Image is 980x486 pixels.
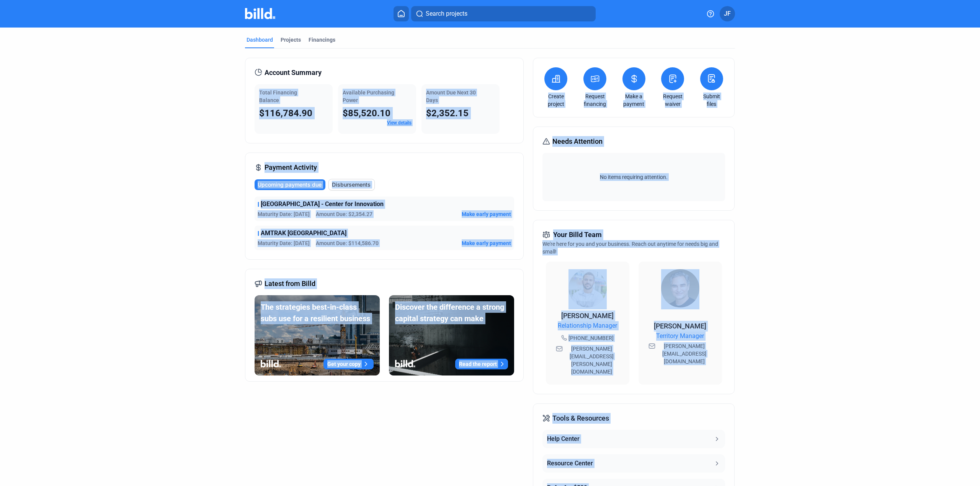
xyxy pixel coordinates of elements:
[724,9,731,18] span: JF
[426,89,476,103] span: Amount Due Next 30 Days
[343,89,394,103] span: Available Purchasing Power
[261,200,384,209] span: [GEOGRAPHIC_DATA] - Center for Innovation
[553,229,602,240] span: Your Billd Team
[316,210,372,218] span: Amount Due: $2,354.27
[542,454,725,473] button: Resource Center
[259,89,297,103] span: Total Financing Balance
[258,181,322,189] span: Upcoming payments due
[309,36,335,44] div: Financings
[546,173,722,181] span: No items requiring attention.
[657,342,712,365] span: [PERSON_NAME][EMAIL_ADDRESS][DOMAIN_NAME]
[659,93,686,108] a: Request waiver
[265,67,322,78] span: Account Summary
[552,136,603,147] span: Needs Attention
[542,93,569,108] a: Create project
[323,359,374,369] button: Get your copy
[542,430,725,448] button: Help Center
[568,334,614,342] span: [PHONE_NUMBER]
[720,6,735,21] button: JF
[654,322,706,330] span: [PERSON_NAME]
[426,9,467,18] span: Search projects
[656,332,704,341] span: Territory Manager
[281,36,301,44] div: Projects
[547,434,580,444] div: Help Center
[332,181,371,189] span: Disbursements
[245,8,275,19] img: Billd Company Logo
[259,108,312,119] span: $116,784.90
[316,239,379,247] span: Amount Due: $114,586.70
[261,229,346,238] span: AMTRAK [GEOGRAPHIC_DATA]
[661,269,699,307] img: Territory Manager
[561,312,614,320] span: [PERSON_NAME]
[265,162,317,173] span: Payment Activity
[265,278,315,289] span: Latest from Billd
[462,210,511,218] button: Make early payment
[258,210,310,218] span: Maturity Date: [DATE]
[462,239,511,247] button: Make early payment
[568,269,607,307] img: Relationship Manager
[328,179,375,190] button: Disbursements
[411,6,596,21] button: Search projects
[343,108,390,119] span: $85,520.10
[258,239,310,247] span: Maturity Date: [DATE]
[558,321,617,330] span: Relationship Manager
[542,241,718,255] span: We're here for you and your business. Reach out anytime for needs big and small!
[395,301,508,324] div: Discover the difference a strong capital strategy can make
[426,108,469,119] span: $2,352.15
[698,93,725,108] a: Submit files
[547,459,593,468] div: Resource Center
[621,93,647,108] a: Make a payment
[581,93,608,108] a: Request financing
[387,120,412,125] a: View details
[564,345,619,375] span: [PERSON_NAME][EMAIL_ADDRESS][PERSON_NAME][DOMAIN_NAME]
[255,179,325,190] button: Upcoming payments due
[455,359,508,369] button: Read the report
[247,36,273,44] div: Dashboard
[552,413,609,424] span: Tools & Resources
[261,301,374,324] div: The strategies best-in-class subs use for a resilient business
